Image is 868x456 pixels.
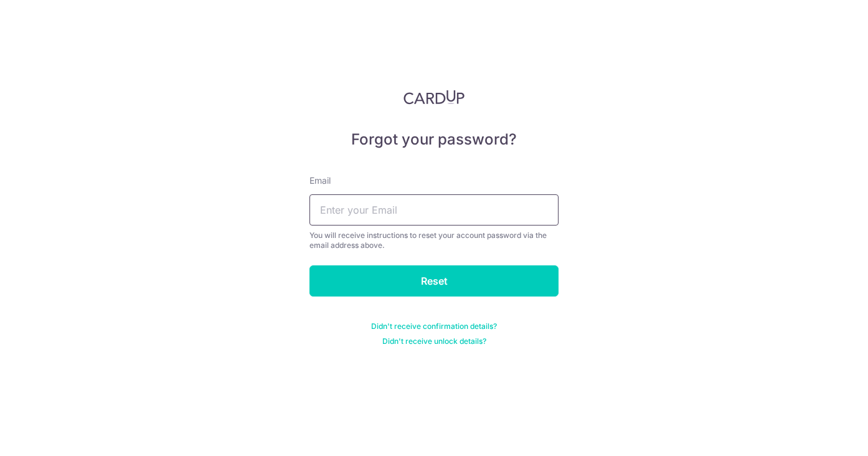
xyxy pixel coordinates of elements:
div: You will receive instructions to reset your account password via the email address above. [309,230,559,250]
a: Didn't receive unlock details? [382,336,486,346]
h5: Forgot your password? [309,130,559,150]
a: Didn't receive confirmation details? [371,321,497,331]
img: CardUp Logo [403,90,465,105]
label: Email [309,174,331,187]
input: Reset [309,265,559,297]
input: Enter your Email [309,194,559,226]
